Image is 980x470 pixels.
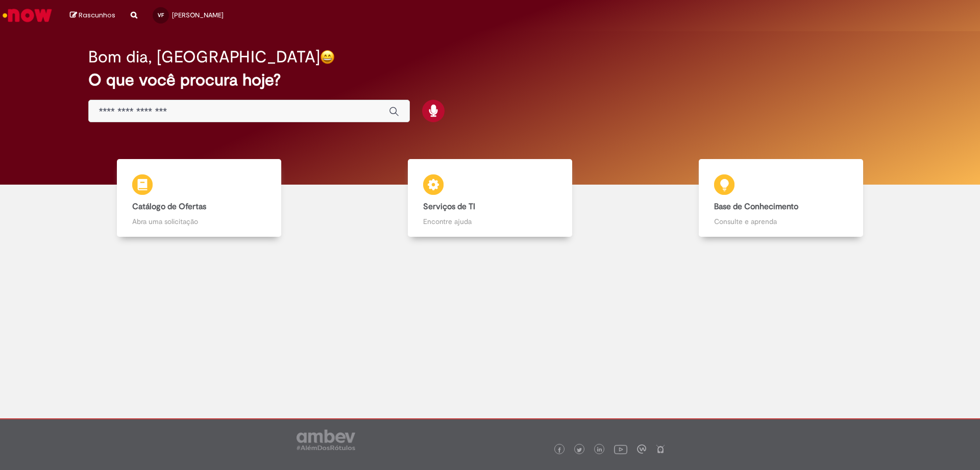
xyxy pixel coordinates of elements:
b: Base de Conhecimento [714,202,798,212]
h2: Bom dia, [GEOGRAPHIC_DATA] [88,48,320,66]
img: logo_footer_facebook.png [557,447,562,453]
a: Base de Conhecimento Consulte e aprenda [635,159,926,237]
a: Rascunhos [70,11,115,20]
img: logo_footer_youtube.png [614,442,627,456]
span: VF [158,12,164,18]
p: Consulte e aprenda [714,216,848,227]
span: [PERSON_NAME] [172,11,224,19]
p: Abra uma solicitação [132,216,266,227]
a: Catálogo de Ofertas Abra uma solicitação [54,159,345,237]
img: logo_footer_linkedin.png [597,447,602,453]
img: logo_footer_naosei.png [656,444,665,454]
h2: O que você procura hoje? [88,71,892,89]
img: logo_footer_ambev_rotulo_gray.png [297,430,355,450]
img: ServiceNow [1,5,54,26]
b: Serviços de TI [423,202,475,212]
b: Catálogo de Ofertas [132,202,206,212]
img: logo_footer_workplace.png [637,444,646,454]
img: happy-face.png [320,50,335,64]
span: Rascunhos [79,10,115,20]
img: logo_footer_twitter.png [577,447,582,453]
p: Encontre ajuda [423,216,557,227]
a: Serviços de TI Encontre ajuda [345,159,635,237]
